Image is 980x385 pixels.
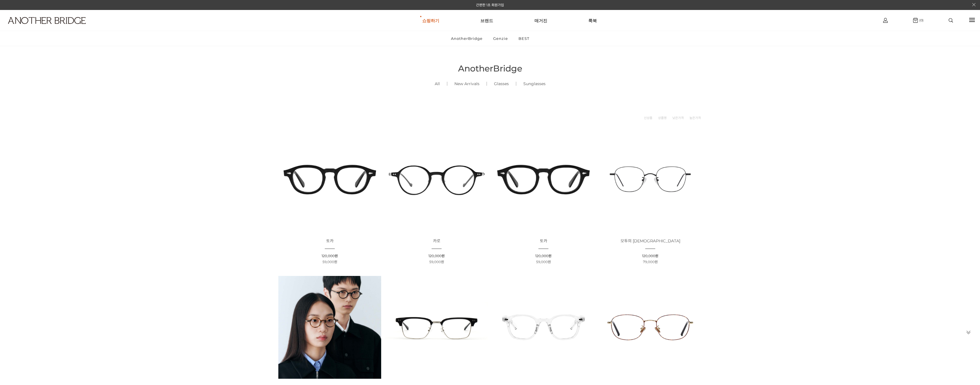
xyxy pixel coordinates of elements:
[492,276,595,379] img: 애드리언 - 투명 안경, 패셔너블 아이웨어 이미지
[3,17,150,38] a: logo
[422,10,439,31] a: 쇼핑하기
[949,18,953,22] img: search
[620,239,680,243] a: 모두의 [DEMOGRAPHIC_DATA]
[480,10,493,31] a: 브랜드
[642,254,658,258] span: 120,000원
[588,10,597,31] a: 룩북
[689,115,701,121] a: 높은가격
[446,31,487,46] a: AnotherBridge
[428,254,445,258] span: 120,000원
[516,74,553,93] a: Sunglasses
[322,254,338,258] span: 120,000원
[492,128,595,231] img: 토카 아세테이트 안경 - 다양한 스타일에 맞는 뿔테 안경 이미지
[540,238,547,243] span: 토카
[620,238,680,243] span: 모두의 [DEMOGRAPHIC_DATA]
[672,115,684,121] a: 낮은가격
[476,3,504,7] a: 간편한 1초 회원가입
[599,276,702,379] img: 타이탄 - 레오파드 고급 안경 이미지 - 독특한 레오파드 패턴의 스타일리시한 디자인
[447,74,487,93] a: New Arrivals
[536,260,551,264] span: 59,000원
[913,18,924,23] a: (0)
[326,238,334,243] span: 토카
[433,238,440,243] span: 카로
[488,31,513,46] a: Genzie
[385,276,488,379] img: 드베라 - 블랙 안경, 트렌디한 블랙 프레임 이미지
[433,239,440,243] a: 카로
[278,276,381,379] img: 본 - 동그란 렌즈로 돋보이는 아세테이트 안경 이미지
[534,10,547,31] a: 매거진
[658,115,667,121] a: 상품명
[8,17,86,24] img: logo
[535,254,552,258] span: 120,000원
[599,128,702,231] img: 모두의 안경 - 다양한 크기에 맞춘 다용도 디자인 이미지
[458,63,522,74] span: AnotherBridge
[643,260,658,264] span: 79,000원
[487,74,516,93] a: Glasses
[883,18,888,23] img: cart
[644,115,652,121] a: 신상품
[326,239,334,243] a: 토카
[540,239,547,243] a: 토카
[385,128,488,231] img: 카로 - 감각적인 디자인의 패션 아이템 이미지
[918,18,924,22] span: (0)
[429,260,444,264] span: 59,000원
[278,128,381,231] img: 토카 아세테이트 뿔테 안경 이미지
[428,74,447,93] a: All
[514,31,534,46] a: BEST
[913,18,918,23] img: cart
[322,260,337,264] span: 59,000원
